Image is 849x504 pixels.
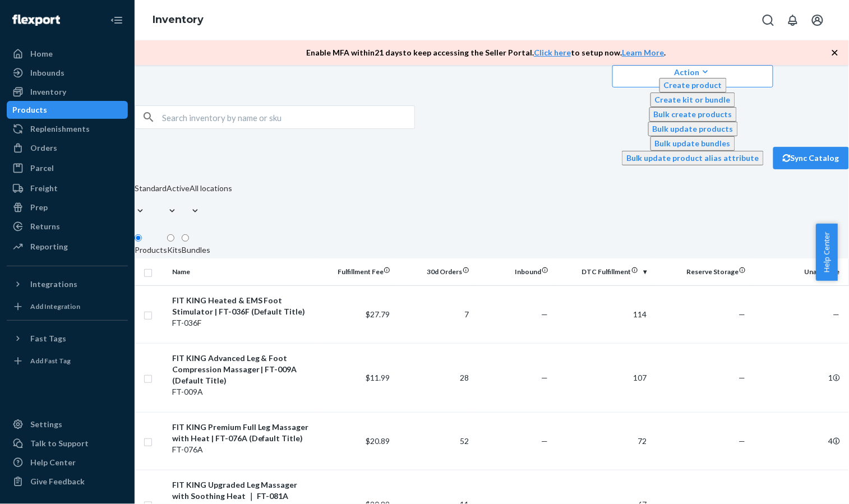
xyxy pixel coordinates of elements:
div: FT-009A [172,386,311,397]
span: Create product [664,80,722,90]
span: — [833,309,840,319]
input: All locations [190,194,191,205]
td: 7 [395,285,474,343]
th: Unavailable [750,258,849,285]
div: Bundles [182,244,210,256]
input: Kits [167,234,174,242]
div: Orders [30,142,57,154]
div: Replenishments [30,123,90,135]
div: Add Fast Tag [30,356,71,366]
button: Integrations [7,275,128,293]
input: Standard [135,194,136,205]
td: 72 [553,412,652,470]
a: Home [7,45,128,63]
a: Parcel [7,159,128,177]
div: Home [30,48,53,59]
button: ActionCreate productCreate kit or bundleBulk create productsBulk update productsBulk update bundl... [612,65,773,87]
div: Products [12,104,47,115]
a: Reporting [7,238,128,256]
div: Parcel [30,163,54,174]
div: Action [622,66,764,78]
a: Settings [7,415,128,433]
a: Learn More [622,48,665,57]
div: Help Center [30,457,76,468]
div: Kits [167,244,182,256]
div: Products [135,244,167,256]
button: Create kit or bundle [650,93,735,107]
a: Talk to Support [7,434,128,452]
span: Bulk create products [654,109,732,119]
button: Open Search Box [757,9,779,31]
img: Flexport logo [12,15,60,26]
span: Bulk update products [653,124,733,133]
a: Click here [534,48,571,57]
button: Bulk update product alias attribute [622,151,764,165]
th: Reserve Storage [652,258,750,285]
div: Integrations [30,279,77,290]
div: Inbounds [30,67,64,78]
input: Products [135,234,142,242]
span: $11.99 [366,373,390,382]
div: All locations [190,183,232,194]
div: Returns [30,221,60,232]
a: Returns [7,218,128,235]
div: FIT KING Advanced Leg & Foot Compression Massager | FT-009A (Default Title) [172,353,311,386]
button: Bulk create products [649,107,737,122]
td: 114 [553,285,652,343]
span: — [542,309,548,319]
a: Inventory [153,13,204,26]
input: Search inventory by name or sku [162,106,414,128]
button: Fast Tags [7,330,128,348]
a: Inbounds [7,64,128,82]
a: Replenishments [7,120,128,138]
button: Bulk update bundles [650,136,735,151]
div: Freight [30,183,58,194]
th: Name [168,258,316,285]
td: 1 [750,343,849,412]
button: Help Center [816,224,838,281]
a: Products [7,101,128,119]
a: Prep [7,198,128,216]
input: Active [167,194,168,205]
span: Create kit or bundle [655,95,731,104]
div: Talk to Support [30,438,89,449]
div: Reporting [30,241,68,252]
th: Fulfillment Fee [316,258,395,285]
span: $27.79 [366,309,390,319]
td: 52 [395,412,474,470]
span: — [739,373,746,382]
div: Standard [135,183,167,194]
span: — [542,436,548,446]
button: Sync Catalog [773,147,849,169]
input: Bundles [182,234,189,242]
a: Inventory [7,83,128,101]
span: — [542,373,548,382]
div: Add Integration [30,302,80,311]
span: $20.89 [366,436,390,446]
a: Freight [7,179,128,197]
div: Fast Tags [30,333,66,344]
a: Add Integration [7,298,128,316]
button: Close Navigation [105,9,128,31]
div: Settings [30,419,62,430]
th: Inbound [474,258,553,285]
div: Active [167,183,190,194]
div: Inventory [30,86,66,98]
a: Orders [7,139,128,157]
button: Open notifications [782,9,804,31]
td: 28 [395,343,474,412]
td: 4 [750,412,849,470]
button: Bulk update products [648,122,738,136]
span: Bulk update product alias attribute [626,153,759,163]
a: Help Center [7,454,128,471]
div: FIT KING Heated & EMS Foot Stimulator | FT-036F (Default Title) [172,295,311,317]
button: Open account menu [806,9,829,31]
div: FT-036F [172,317,311,329]
span: — [739,436,746,446]
th: DTC Fulfillment [553,258,652,285]
div: FIT KING Premium Full Leg Massager with Heat | FT-076A (Default Title) [172,422,311,444]
th: 30d Orders [395,258,474,285]
button: Give Feedback [7,473,128,491]
span: Bulk update bundles [655,138,731,148]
